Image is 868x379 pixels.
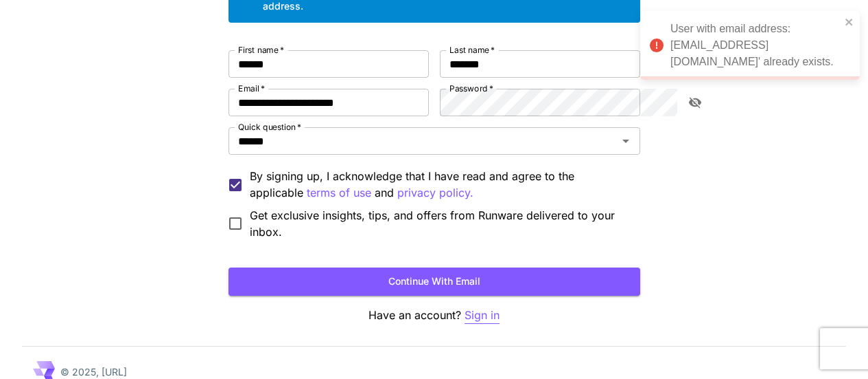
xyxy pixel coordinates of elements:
label: Password [449,83,493,94]
label: First name [238,44,284,56]
div: User with email address: [EMAIL_ADDRESS][DOMAIN_NAME]' already exists. [670,21,841,70]
button: toggle password visibility [683,90,707,115]
p: © 2025, [URL] [60,365,127,379]
p: privacy policy. [397,184,473,202]
button: Open [616,131,635,151]
p: terms of use [307,184,371,202]
span: Get exclusive insights, tips, and offers from Runware delivered to your inbox. [250,207,629,240]
button: Sign in [465,307,500,324]
button: By signing up, I acknowledge that I have read and agree to the applicable and privacy policy. [307,184,371,202]
p: Have an account? [228,307,640,324]
label: Quick question [238,121,301,133]
label: Email [238,83,265,94]
button: Continue with email [228,268,640,296]
p: By signing up, I acknowledge that I have read and agree to the applicable and [250,168,629,202]
button: close [845,17,854,28]
label: Last name [449,44,495,56]
button: By signing up, I acknowledge that I have read and agree to the applicable terms of use and [397,184,473,202]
